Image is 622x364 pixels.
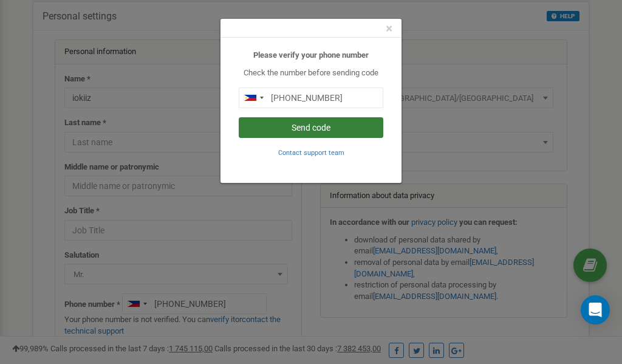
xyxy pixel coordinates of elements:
[386,22,392,35] button: Close
[239,88,267,108] div: Telephone country code
[581,295,610,325] div: Open Intercom Messenger
[239,117,383,138] button: Send code
[253,50,369,60] b: Please verify your phone number
[239,67,383,79] p: Check the number before sending code
[278,148,344,157] a: Contact support team
[278,149,344,157] small: Contact support team
[239,88,383,108] input: 0905 123 4567
[386,21,392,36] span: ×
